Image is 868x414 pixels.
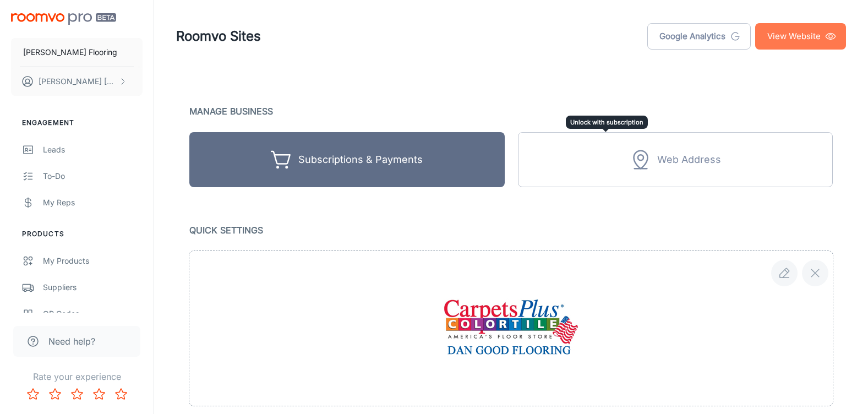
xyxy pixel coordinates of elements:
div: Unlock with subscription [518,132,833,187]
div: My Reps [43,197,143,209]
p: [PERSON_NAME] Flooring [23,46,117,58]
p: [PERSON_NAME] [PERSON_NAME] [39,75,116,88]
div: QR Codes [43,308,143,320]
button: Rate 4 star [88,383,110,405]
img: Roomvo PRO Beta [11,13,116,25]
button: Rate 1 star [22,383,44,405]
div: To-do [43,170,143,182]
h1: Roomvo Sites [176,26,261,46]
p: Manage Business [189,103,833,119]
div: Subscriptions & Payments [298,151,423,168]
div: Suppliers [43,281,143,293]
button: Rate 5 star [110,383,132,405]
p: Rate your experience [9,370,145,383]
p: Quick Settings [189,222,833,238]
div: Web Address [657,151,721,168]
a: View Website [755,23,846,50]
button: [PERSON_NAME] Flooring [11,38,143,67]
button: Rate 3 star [66,383,88,405]
span: Need help? [48,335,95,348]
button: Subscriptions & Payments [189,132,505,187]
a: Google Analytics tracking code can be added using the Custom Code feature on this page [647,23,751,50]
div: Leads [43,144,143,156]
button: [PERSON_NAME] [PERSON_NAME] [11,67,143,96]
img: file preview [443,298,580,359]
div: My Products [43,255,143,267]
button: Rate 2 star [44,383,66,405]
button: Web Address [518,132,833,187]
